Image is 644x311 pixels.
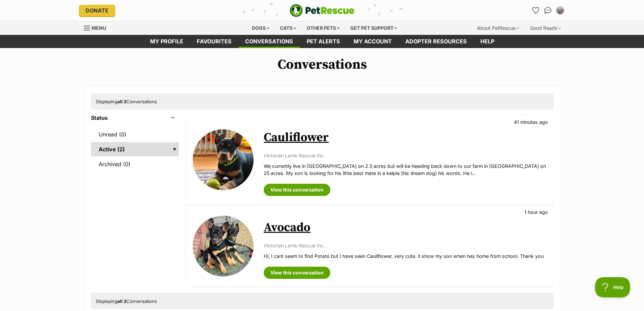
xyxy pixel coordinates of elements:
span: Displaying Conversations [96,99,157,104]
img: Tania Millen profile pic [557,7,564,14]
a: My profile [143,35,190,48]
span: Menu [92,25,106,31]
a: Active (2) [91,142,179,156]
div: Cats [275,21,301,35]
a: Adopter resources [399,35,474,48]
a: Unread (0) [91,127,179,141]
a: Menu [84,21,111,34]
a: View this conversation [264,184,330,196]
a: Pet alerts [300,35,347,48]
p: Victorian Lamb Rescue Inc. [264,152,546,159]
p: Victorian Lamb Rescue Inc. [264,242,546,249]
div: Dogs [247,21,274,35]
p: Hi, I cant seem to find Potato but I have seen Cauliflower, very cute. Il show my son when hes ho... [264,252,546,260]
header: Status [91,115,179,121]
a: View this conversation [264,267,330,279]
div: About PetRescue [472,21,524,35]
p: We currently live in [GEOGRAPHIC_DATA] on 2.5 acres but will be heading back down to our farm in ... [264,162,546,177]
strong: all 2 [117,298,126,304]
a: conversations [238,35,300,48]
a: Avocado [264,220,310,235]
span: Displaying Conversations [96,298,157,304]
button: My account [555,5,566,16]
a: Favourites [530,5,541,16]
a: Archived (0) [91,157,179,171]
iframe: Help Scout Beacon - Open [595,277,630,297]
a: PetRescue [290,4,355,17]
img: chat-41dd97257d64d25036548639549fe6c8038ab92f7586957e7f3b1b290dea8141.svg [544,7,551,14]
div: Other pets [302,21,344,35]
a: Help [474,35,501,48]
img: Cauliflower [193,129,254,190]
strong: all 2 [117,99,126,104]
img: logo-e224e6f780fb5917bec1dbf3a21bbac754714ae5b6737aabdf751b685950b380.svg [290,4,355,17]
a: My account [347,35,399,48]
ul: Account quick links [530,5,566,16]
p: 41 minutes ago [514,118,548,126]
a: Donate [79,5,115,16]
div: Get pet support [345,21,402,35]
img: Avocado [193,216,254,276]
div: Good Reads [525,21,566,35]
a: Favourites [190,35,238,48]
a: Conversations [543,5,553,16]
a: Cauliflower [264,130,329,145]
p: 1 hour ago [524,208,548,216]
